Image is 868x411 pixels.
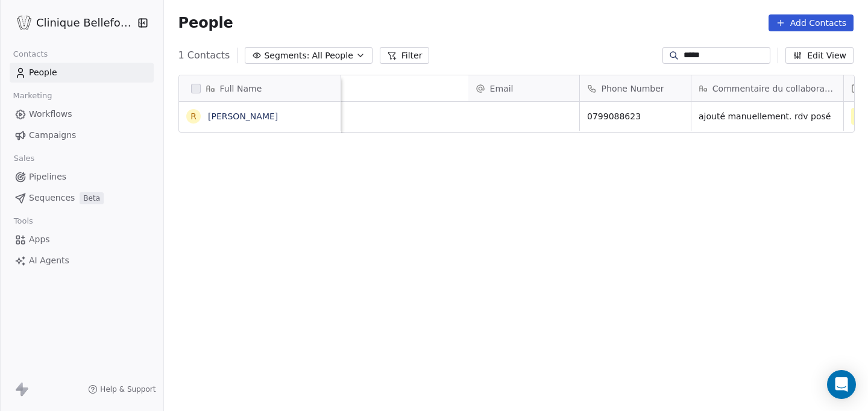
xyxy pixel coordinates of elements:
span: Campaigns [29,129,76,142]
a: Campaigns [10,125,154,145]
span: Phone Number [602,83,664,95]
span: 1 Contacts [178,48,230,63]
div: Full Name [179,75,341,101]
a: Pipelines [10,167,154,187]
span: Clinique Bellefontaine [36,15,134,31]
span: Help & Support [100,384,156,394]
span: People [178,14,233,32]
button: Filter [380,47,430,64]
a: Apps [10,230,154,249]
span: Full Name [220,83,262,95]
span: Contacts [8,45,53,63]
div: Email [468,75,579,101]
a: [PERSON_NAME] [208,111,278,121]
span: Commentaire du collaborateur [712,83,836,95]
a: People [10,63,154,83]
span: Email [490,83,514,95]
span: Pipelines [29,171,66,183]
div: grid [179,102,341,408]
a: SequencesBeta [10,188,154,208]
button: Clinique Bellefontaine [14,13,129,33]
span: People [29,66,57,79]
span: AI Agents [29,254,69,267]
span: Workflows [29,108,72,121]
span: Marketing [8,87,57,105]
div: Open Intercom Messenger [827,370,856,399]
div: R [190,110,197,123]
span: Beta [80,192,104,204]
span: ajouté manuellement. rdv posé [699,110,836,122]
span: Sequences [29,192,75,204]
div: Phone Number [580,75,691,101]
a: AI Agents [10,251,154,271]
span: Segments: [264,49,309,62]
button: Add Contacts [769,14,854,31]
span: All People [312,49,353,62]
a: Help & Support [88,384,156,394]
span: Tools [8,212,38,230]
span: 0799088623 [587,110,684,122]
span: Sales [8,149,40,168]
button: Edit View [785,47,854,64]
div: Commentaire du collaborateur [691,75,843,101]
span: Apps [29,233,50,246]
a: Workflows [10,104,154,124]
img: Logo_Bellefontaine_Black.png [17,16,31,30]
